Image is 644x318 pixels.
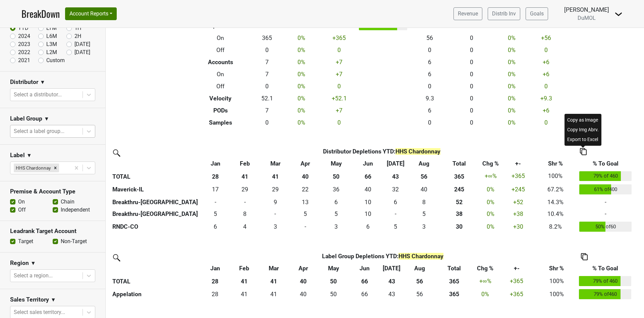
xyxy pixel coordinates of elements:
th: Accounts [189,56,253,68]
td: 10.4% [533,208,578,220]
td: - [578,196,633,208]
td: 0 [450,92,492,104]
td: +7 [321,56,357,68]
th: Jul: activate to sort column ascending [379,262,404,274]
th: Feb: activate to sort column ascending [230,157,260,170]
td: 6 [320,196,353,208]
td: 0 % [492,56,531,68]
th: Apr: activate to sort column ascending [291,157,320,170]
th: Aug: activate to sort column ascending [408,157,440,170]
th: 43 [383,170,408,183]
td: 50 [317,288,350,301]
th: Breakthru-[GEOGRAPHIC_DATA] [111,196,201,208]
label: 2022 [18,48,30,56]
div: Copy Img Abrv. [566,125,600,135]
div: 13 [292,198,318,207]
div: [PERSON_NAME] [564,5,609,14]
div: 28 [202,290,228,299]
a: Revenue [453,7,482,20]
td: 0 % [492,104,531,117]
td: +9.3 [531,92,561,104]
td: 5 [201,208,230,220]
img: Copy to clipboard [580,148,587,155]
td: 22 [291,183,320,196]
div: +30 [505,222,532,231]
th: Distributor Depletions YTD : [230,145,533,157]
th: On [189,68,253,80]
div: 40 [291,290,315,299]
th: +-: activate to sort column ascending [498,262,536,274]
div: Copy as Image [566,115,600,125]
td: 43 [379,288,404,301]
img: filter [111,252,121,263]
td: 0 % [478,208,503,220]
td: 0 [531,44,561,56]
td: 28 [201,288,229,301]
td: 6 [353,220,383,234]
th: Off [189,80,253,92]
label: Custom [46,56,65,64]
td: 0 [409,117,450,129]
div: 50 [319,290,348,299]
a: BreakDown [21,7,60,21]
div: 5 [202,210,229,218]
h3: Sales Territory [10,296,49,303]
td: 0 [450,117,492,129]
div: 9 [261,198,289,207]
div: 5 [321,210,352,218]
label: 1H [74,24,81,32]
div: 6 [384,198,407,207]
th: Mar: activate to sort column ascending [260,157,291,170]
td: 40 [353,183,383,196]
td: 8 [408,196,440,208]
div: Remove HHS Chardonnay [52,164,59,172]
th: Chg %: activate to sort column ascending [473,262,498,274]
th: Jun: activate to sort column ascending [350,262,379,274]
td: 0 [230,196,260,208]
th: Appelation [111,288,201,301]
th: Total: activate to sort column ascending [435,262,473,274]
td: 4 [230,220,260,234]
td: 8 [230,208,260,220]
span: ▼ [26,151,32,160]
th: 30.000 [440,220,478,234]
td: 40 [408,183,440,196]
h3: Region [10,260,29,267]
th: &nbsp;: activate to sort column ascending [111,262,201,274]
button: Account Reports [65,7,117,20]
td: 8.2% [533,220,578,234]
div: 30 [441,222,477,231]
th: 43 [379,274,404,288]
span: ▼ [40,78,45,86]
td: 10 [353,196,383,208]
td: 0 [450,80,492,92]
td: 0 [252,117,282,129]
th: 40 [291,170,320,183]
td: 0 % [282,44,321,56]
th: 50 [320,170,353,183]
td: 0 [450,44,492,56]
th: Jan: activate to sort column ascending [201,157,230,170]
div: 5 [292,210,318,218]
td: 29 [230,183,260,196]
td: +6 [531,68,561,80]
div: 5 [384,222,407,231]
a: Distrib Inv [488,7,520,20]
div: 36 [321,185,352,194]
th: Mar: activate to sort column ascending [259,262,289,274]
td: 100% [533,170,578,183]
td: 0 % [282,68,321,80]
label: 2023 [18,40,30,48]
td: 7 [252,56,282,68]
label: Target [18,237,33,245]
h3: Label [10,152,25,159]
div: +245 [505,185,532,194]
span: +∞% [485,173,497,179]
th: 66 [350,274,379,288]
th: 66 [353,170,383,183]
div: 3 [321,222,352,231]
th: 41 [260,170,291,183]
th: 245.000 [440,183,478,196]
th: % To Goal: activate to sort column ascending [578,157,633,170]
td: 6 [383,196,408,208]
